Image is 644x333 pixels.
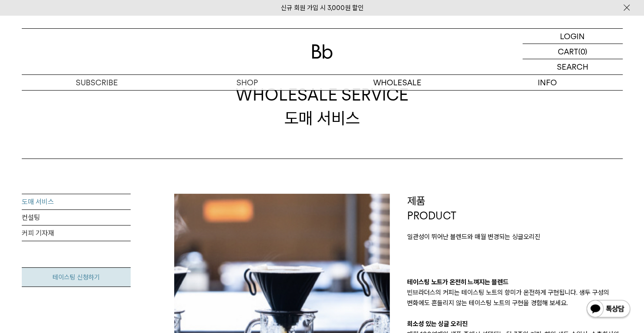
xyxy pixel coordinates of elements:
span: WHOLESALE SERVICE [236,83,408,106]
p: INFO [472,75,623,90]
a: SHOP [172,75,322,90]
a: SUBSCRIBE [22,75,172,90]
div: 도매 서비스 [236,83,408,129]
p: WHOLESALE [322,75,472,90]
a: 도매 서비스 [22,194,131,210]
a: 신규 회원 가입 시 3,000원 할인 [281,4,364,12]
p: (0) [578,44,587,59]
p: 제품 PRODUCT [407,194,623,223]
p: LOGIN [560,29,585,44]
p: SEARCH [557,59,588,74]
p: 테이스팅 노트가 온전히 느껴지는 블렌드 [407,277,623,287]
a: CART (0) [523,44,623,59]
a: 테이스팅 신청하기 [22,267,131,287]
img: 카카오톡 채널 1:1 채팅 버튼 [586,299,631,320]
a: 컨설팅 [22,210,131,225]
p: CART [558,44,578,59]
p: 희소성 있는 싱글 오리진 [407,319,623,329]
a: 커피 기자재 [22,225,131,241]
a: LOGIN [523,29,623,44]
p: 빈브라더스의 커피는 테이스팅 노트의 향미가 온전하게 구현됩니다. 생두 구성의 변화에도 흔들리지 않는 테이스팅 노트의 구현을 경험해 보세요. [407,287,623,308]
img: 로고 [312,44,333,59]
p: 일관성이 뛰어난 블렌드와 매월 변경되는 싱글오리진 [407,232,623,242]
